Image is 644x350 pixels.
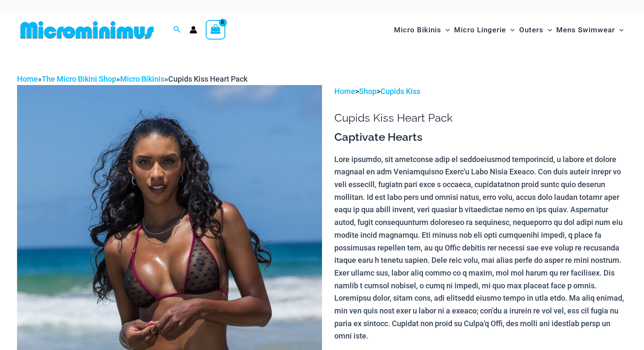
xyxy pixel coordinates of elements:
[42,74,116,83] a: The Micro Bikini Shop
[380,87,420,96] a: Cupids Kiss
[120,74,164,83] a: Micro Bikinis
[392,17,452,43] a: Micro BikinisMenu ToggleMenu Toggle
[454,19,506,41] span: Micro Lingerie
[173,25,181,35] a: Search icon link
[554,17,626,43] a: Mens SwimwearMenu ToggleMenu Toggle
[359,87,377,96] a: Shop
[17,74,38,83] a: Home
[168,74,247,83] span: Cupids Kiss Heart Pack
[334,153,627,343] p: Lore ipsumdo, sit ametconse adip el seddoeiusmod temporincid, u labore et dolore magnaal en adm V...
[334,130,627,145] h3: Captivate Hearts
[615,19,624,41] span: Menu Toggle
[334,87,355,96] a: Home
[394,19,441,41] span: Micro Bikinis
[452,17,517,43] a: Micro LingerieMenu ToggleMenu Toggle
[556,19,615,41] span: Mens Swimwear
[190,26,197,34] a: Account icon link
[391,16,627,44] nav: Site Navigation
[17,74,247,83] span: » » »
[543,19,552,41] span: Menu Toggle
[519,19,543,41] span: Outers
[17,20,157,40] img: MM SHOP LOGO FLAT
[334,85,627,98] p: > >
[441,19,450,41] span: Menu Toggle
[334,111,627,125] h1: Cupids Kiss Heart Pack
[506,19,515,41] span: Menu Toggle
[517,17,554,43] a: OutersMenu ToggleMenu Toggle
[206,20,225,40] a: View Shopping Cart, empty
